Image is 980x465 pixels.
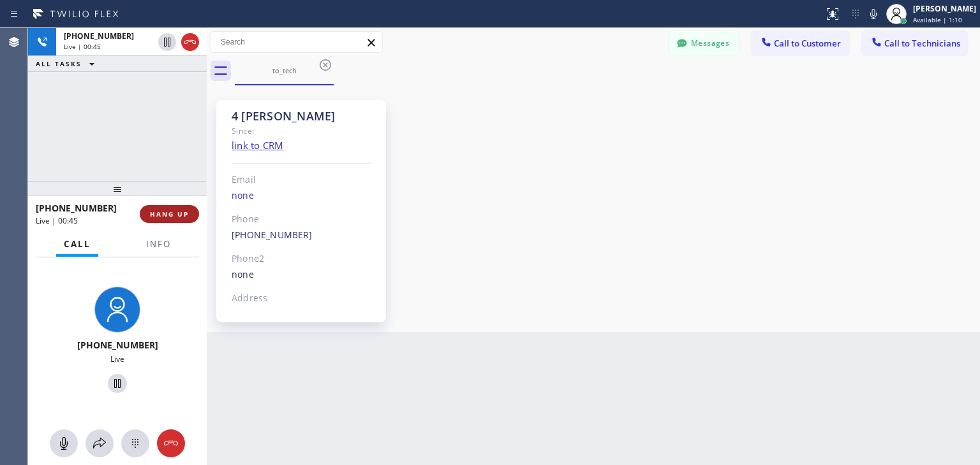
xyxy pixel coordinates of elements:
div: Phone [232,212,371,227]
input: Search [211,32,382,52]
div: to_tech [236,66,332,75]
button: Mute [50,429,78,457]
button: ALL TASKS [28,56,107,71]
span: Call [64,238,91,250]
button: Call to Customer [752,31,849,55]
button: Open directory [85,429,114,457]
div: [PERSON_NAME] [913,3,976,14]
span: Call to Technicians [884,38,960,49]
div: Phone2 [232,252,371,266]
span: [PHONE_NUMBER] [77,339,158,351]
span: Available | 1:10 [913,15,962,24]
div: none [232,268,371,282]
button: Hold Customer [108,374,127,393]
span: Live | 00:45 [64,42,101,51]
span: Call to Customer [774,38,841,49]
div: Since: [232,124,371,138]
span: Live [110,354,124,364]
span: ALL TASKS [36,59,82,68]
button: Messages [669,31,739,55]
button: Call to Technicians [862,31,967,55]
span: HANG UP [150,210,189,218]
button: Hang up [157,429,185,457]
div: none [232,189,371,203]
button: Mute [865,5,882,23]
div: Address [232,291,371,306]
button: Hang up [181,33,199,51]
a: link to CRM [232,139,283,152]
button: HANG UP [140,205,199,223]
div: Email [232,173,371,187]
span: [PHONE_NUMBER] [64,31,134,41]
button: Hold Customer [158,33,176,51]
button: Open dialpad [121,429,149,457]
span: [PHONE_NUMBER] [36,202,117,214]
a: [PHONE_NUMBER] [232,229,313,241]
div: 4 [PERSON_NAME] [232,109,371,124]
span: Info [146,238,171,250]
button: Call [56,232,98,257]
button: Info [138,232,179,257]
span: Live | 00:45 [36,215,78,226]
